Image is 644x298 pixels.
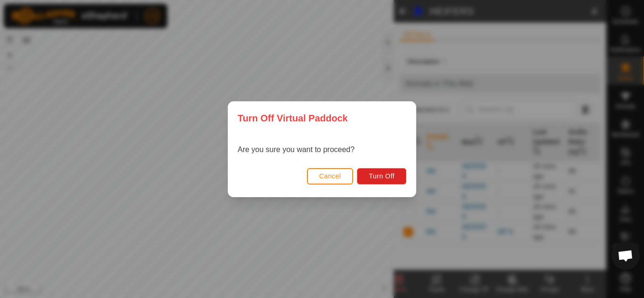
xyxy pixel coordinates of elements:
button: Turn Off [357,168,406,184]
span: Turn Off Virtual Paddock [238,111,348,125]
button: Cancel [307,168,354,184]
span: Cancel [319,172,341,180]
a: Open chat [611,242,640,270]
span: Turn Off [369,172,395,180]
p: Are you sure you want to proceed? [238,144,355,155]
